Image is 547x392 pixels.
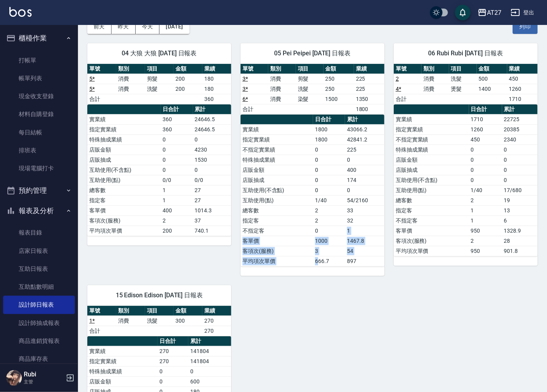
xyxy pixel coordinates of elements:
[394,64,421,74] th: 單號
[469,226,502,236] td: 950
[345,124,384,134] td: 43066.2
[161,114,193,124] td: 360
[394,165,469,175] td: 店販抽成
[502,165,538,175] td: 0
[87,326,116,336] td: 合計
[87,356,158,366] td: 指定實業績
[241,256,313,266] td: 平均項次單價
[87,165,161,175] td: 互助使用(不含點)
[345,134,384,145] td: 42841.2
[193,145,231,155] td: 4230
[193,215,231,226] td: 37
[502,104,538,115] th: 累計
[394,94,421,104] td: 合計
[3,28,75,48] button: 櫃檯作業
[354,74,384,84] td: 225
[345,246,384,256] td: 54
[313,155,345,165] td: 0
[3,87,75,105] a: 現金收支登錄
[469,185,502,195] td: 1/40
[87,215,161,226] td: 客項次(服務)
[474,5,505,21] button: AT27
[241,145,313,155] td: 不指定實業績
[241,64,384,115] table: a dense table
[502,205,538,215] td: 13
[313,205,345,215] td: 2
[502,236,538,246] td: 28
[396,76,399,82] a: 2
[502,134,538,145] td: 2340
[241,155,313,165] td: 特殊抽成業績
[394,64,538,104] table: a dense table
[394,114,469,124] td: 實業績
[513,19,538,34] button: 列印
[241,195,313,205] td: 互助使用(點)
[161,185,193,195] td: 1
[502,195,538,205] td: 19
[469,124,502,134] td: 1260
[268,84,296,94] td: 消費
[469,236,502,246] td: 2
[469,114,502,124] td: 1710
[87,94,116,104] td: 合計
[161,104,193,115] th: 日合計
[241,104,268,114] td: 合計
[502,155,538,165] td: 0
[87,104,231,236] table: a dense table
[87,134,161,145] td: 特殊抽成業績
[324,64,354,74] th: 金額
[507,94,538,104] td: 1710
[161,124,193,134] td: 360
[116,84,145,94] td: 消費
[394,226,469,236] td: 客單價
[202,94,231,104] td: 360
[394,205,469,215] td: 指定客
[324,84,354,94] td: 250
[3,224,75,242] a: 報表目錄
[250,49,375,57] span: 05 Pei Peipei [DATE] 日報表
[173,306,202,316] th: 金額
[394,246,469,256] td: 平均項次單價
[202,316,231,326] td: 270
[188,366,231,376] td: 0
[469,215,502,226] td: 1
[345,205,384,215] td: 33
[161,205,193,215] td: 400
[241,185,313,195] td: 互助使用(不含點)
[313,195,345,205] td: 1/40
[193,124,231,134] td: 24646.5
[394,124,469,134] td: 指定實業績
[296,64,324,74] th: 項目
[161,175,193,185] td: 0/0
[87,64,231,104] table: a dense table
[136,19,160,34] button: 今天
[241,236,313,246] td: 客單價
[502,124,538,134] td: 20385
[502,226,538,236] td: 1328.9
[313,256,345,266] td: 666.7
[193,175,231,185] td: 0/0
[3,201,75,221] button: 報表及分析
[324,94,354,104] td: 1500
[173,74,202,84] td: 200
[188,336,231,346] th: 累計
[241,215,313,226] td: 指定客
[161,215,193,226] td: 2
[87,346,158,356] td: 實業績
[394,155,469,165] td: 店販金額
[394,185,469,195] td: 互助使用(點)
[345,236,384,246] td: 1467.8
[421,74,449,84] td: 消費
[158,336,188,346] th: 日合計
[202,326,231,336] td: 270
[345,185,384,195] td: 0
[345,145,384,155] td: 225
[87,185,161,195] td: 總客數
[193,185,231,195] td: 27
[3,314,75,332] a: 設計師抽成報表
[161,134,193,145] td: 0
[241,175,313,185] td: 店販抽成
[345,215,384,226] td: 32
[173,316,202,326] td: 300
[158,366,188,376] td: 0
